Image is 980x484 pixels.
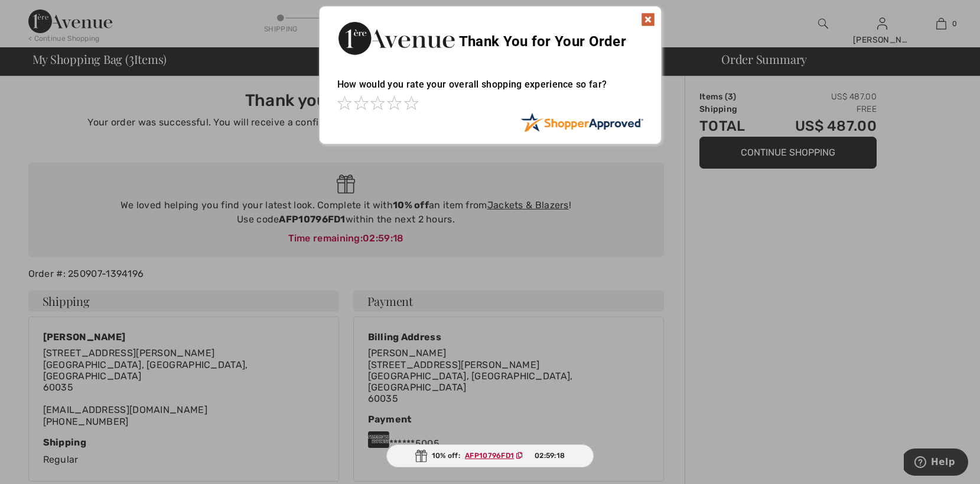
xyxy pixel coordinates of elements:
img: Thank You for Your Order [337,18,455,58]
img: Gift.svg [415,450,427,462]
span: 02:59:18 [535,450,565,461]
img: x [641,12,655,27]
div: How would you rate your overall shopping experience so far? [337,67,643,112]
span: Thank You for Your Order [459,33,626,50]
span: Help [27,8,51,19]
div: 10% off: [386,444,594,467]
ins: AFP10796FD1 [465,451,514,460]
